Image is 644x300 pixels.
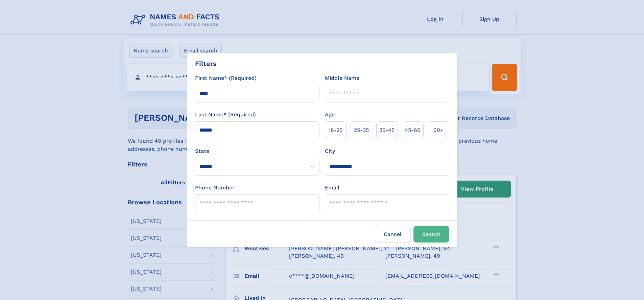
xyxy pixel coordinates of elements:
[195,111,256,119] label: Last Name* (Required)
[379,126,395,134] span: 35‑45
[195,184,235,192] label: Phone Number
[195,59,217,69] div: Filters
[195,74,257,82] label: First Name* (Required)
[413,226,449,243] button: Search
[329,126,342,134] span: 18‑25
[325,74,359,82] label: Middle Name
[354,126,369,134] span: 25‑35
[405,126,421,134] span: 45‑60
[325,147,335,155] label: City
[325,184,339,192] label: Email
[375,226,411,243] label: Cancel
[325,111,335,119] label: Age
[195,147,319,155] label: State
[433,126,444,134] span: 60+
